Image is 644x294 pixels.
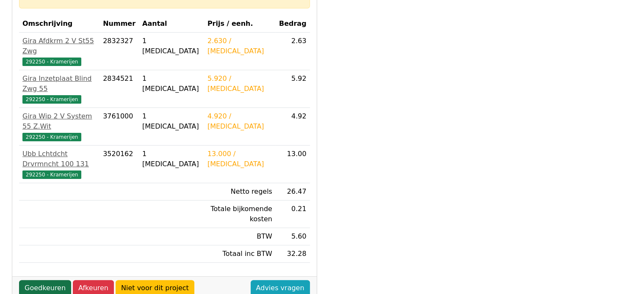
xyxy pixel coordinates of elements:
td: 2834521 [100,70,139,108]
a: Gira Afdkrm 2 V St55 Zwg292250 - Kramerijen [22,36,96,66]
td: 2832327 [100,33,139,70]
td: Netto regels [204,183,276,201]
th: Omschrijving [19,15,100,33]
td: Totale bijkomende kosten [204,201,276,228]
td: 5.92 [276,70,310,108]
td: 2.63 [276,33,310,70]
th: Prijs / eenh. [204,15,276,33]
a: Gira Wip 2 V System 55 Z.Wit292250 - Kramerijen [22,111,96,142]
td: 32.28 [276,245,310,263]
div: 1 [MEDICAL_DATA] [142,36,201,56]
div: Gira Afdkrm 2 V St55 Zwg [22,36,96,56]
div: 1 [MEDICAL_DATA] [142,111,201,132]
div: 5.920 / [MEDICAL_DATA] [207,74,272,94]
td: 0.21 [276,201,310,228]
th: Bedrag [276,15,310,33]
th: Aantal [139,15,204,33]
td: 26.47 [276,183,310,201]
div: 4.920 / [MEDICAL_DATA] [207,111,272,132]
span: 292250 - Kramerijen [22,133,81,141]
div: 13.000 / [MEDICAL_DATA] [207,149,272,169]
div: 2.630 / [MEDICAL_DATA] [207,36,272,56]
span: 292250 - Kramerijen [22,58,81,66]
td: Totaal inc BTW [204,245,276,263]
th: Nummer [100,15,139,33]
td: 3520162 [100,146,139,183]
td: 3761000 [100,108,139,146]
div: 1 [MEDICAL_DATA] [142,74,201,94]
a: Gira Inzetplaat Blind Zwg 55292250 - Kramerijen [22,74,96,104]
span: 292250 - Kramerijen [22,170,81,179]
td: BTW [204,228,276,245]
div: Gira Inzetplaat Blind Zwg 55 [22,74,96,94]
td: 13.00 [276,146,310,183]
div: 1 [MEDICAL_DATA] [142,149,201,169]
td: 5.60 [276,228,310,245]
td: 4.92 [276,108,310,146]
span: 292250 - Kramerijen [22,95,81,104]
div: Ubb Lchtdcht Drvrmncht 100 131 [22,149,96,169]
div: Gira Wip 2 V System 55 Z.Wit [22,111,96,132]
a: Ubb Lchtdcht Drvrmncht 100 131292250 - Kramerijen [22,149,96,179]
